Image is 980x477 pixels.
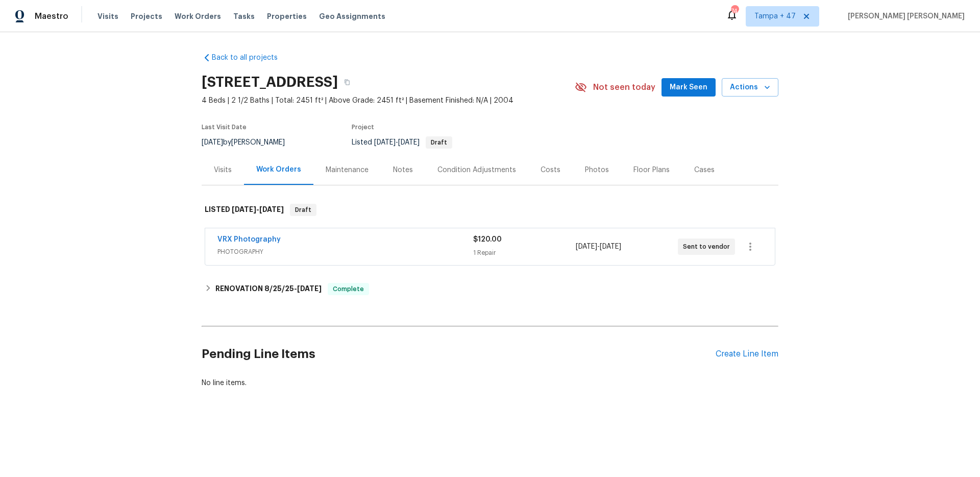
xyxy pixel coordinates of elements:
[202,139,223,146] span: [DATE]
[267,11,307,21] span: Properties
[202,378,778,388] div: No line items.
[593,82,655,92] span: Not seen today
[217,236,281,243] a: VRX Photography
[297,285,322,292] span: [DATE]
[722,78,778,97] button: Actions
[670,81,707,94] span: Mark Seen
[259,206,284,213] span: [DATE]
[131,11,162,21] span: Projects
[232,206,284,213] span: -
[338,73,356,91] button: Copy Address
[585,165,609,175] div: Photos
[319,11,385,21] span: Geo Assignments
[202,330,716,378] h2: Pending Line Items
[576,242,621,252] span: -
[576,243,597,250] span: [DATE]
[264,285,294,292] span: 8/25/25
[291,205,315,215] span: Draft
[329,284,368,294] span: Complete
[633,165,670,175] div: Floor Plans
[541,165,560,175] div: Costs
[694,165,715,175] div: Cases
[202,77,338,87] h2: [STREET_ADDRESS]
[398,139,420,146] span: [DATE]
[215,283,322,295] h6: RENOVATION
[374,139,396,146] span: [DATE]
[427,139,451,146] span: Draft
[97,11,118,21] span: Visits
[473,248,575,258] div: 1 Repair
[326,165,369,175] div: Maintenance
[374,139,420,146] span: -
[217,247,473,257] span: PHOTOGRAPHY
[205,204,284,216] h6: LISTED
[393,165,413,175] div: Notes
[233,13,255,20] span: Tasks
[730,81,770,94] span: Actions
[683,242,734,252] span: Sent to vendor
[35,11,68,21] span: Maestro
[175,11,221,21] span: Work Orders
[202,277,778,301] div: RENOVATION 8/25/25-[DATE]Complete
[232,206,256,213] span: [DATE]
[754,11,796,21] span: Tampa + 47
[264,285,322,292] span: -
[202,124,247,130] span: Last Visit Date
[202,136,297,149] div: by [PERSON_NAME]
[214,165,232,175] div: Visits
[716,349,778,359] div: Create Line Item
[731,6,738,16] div: 744
[256,164,301,175] div: Work Orders
[473,236,502,243] span: $120.00
[352,139,452,146] span: Listed
[202,96,575,106] span: 4 Beds | 2 1/2 Baths | Total: 2451 ft² | Above Grade: 2451 ft² | Basement Finished: N/A | 2004
[844,11,965,21] span: [PERSON_NAME] [PERSON_NAME]
[202,53,300,63] a: Back to all projects
[437,165,516,175] div: Condition Adjustments
[352,124,374,130] span: Project
[600,243,621,250] span: [DATE]
[202,194,778,226] div: LISTED [DATE]-[DATE]Draft
[661,78,716,97] button: Mark Seen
